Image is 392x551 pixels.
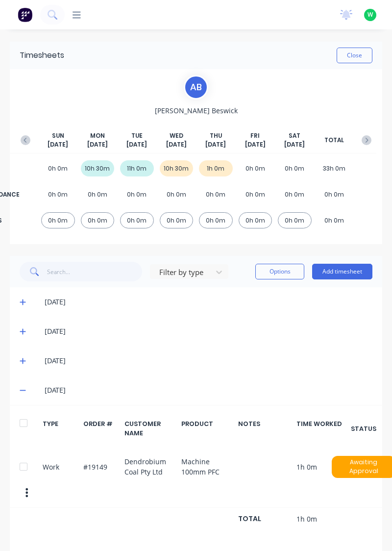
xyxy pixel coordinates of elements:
[48,140,68,149] span: [DATE]
[284,140,305,149] span: [DATE]
[166,140,187,149] span: [DATE]
[289,131,300,140] span: SAT
[160,186,194,202] div: 0h 0m
[239,160,272,176] div: 0h 0m
[199,186,233,202] div: 0h 0m
[81,186,115,202] div: 0h 0m
[205,140,226,149] span: [DATE]
[278,212,312,228] div: 0h 0m
[41,160,75,176] div: 0h 0m
[296,419,349,438] div: TIME WORKED
[81,212,115,228] div: 0h 0m
[278,160,312,176] div: 0h 0m
[318,186,351,202] div: 0h 0m
[18,7,32,22] img: Factory
[245,140,266,149] span: [DATE]
[155,105,238,116] span: [PERSON_NAME] Beswick
[43,419,78,438] div: TYPE
[45,326,372,337] div: [DATE]
[318,160,351,176] div: 33h 0m
[45,297,372,307] div: [DATE]
[318,212,351,228] div: 0h 0m
[120,186,154,202] div: 0h 0m
[238,419,291,438] div: NOTES
[278,186,312,202] div: 0h 0m
[239,186,272,202] div: 0h 0m
[181,419,233,438] div: PRODUCT
[45,355,372,366] div: [DATE]
[184,75,208,100] div: A B
[160,160,194,176] div: 10h 30m
[324,136,344,145] span: TOTAL
[45,385,372,396] div: [DATE]
[355,419,372,438] div: STATUS
[124,419,176,438] div: CUSTOMER NAME
[41,212,75,228] div: 0h 0m
[20,50,64,61] div: Timesheets
[160,212,194,228] div: 0h 0m
[367,10,373,19] span: W
[87,140,108,149] span: [DATE]
[120,160,154,176] div: 11h 0m
[120,212,154,228] div: 0h 0m
[47,262,143,281] input: Search...
[199,160,233,176] div: 1h 0m
[199,212,233,228] div: 0h 0m
[337,48,372,63] button: Close
[52,131,64,140] span: SUN
[170,131,183,140] span: WED
[312,264,372,279] button: Add timesheet
[126,140,147,149] span: [DATE]
[255,264,304,279] button: Options
[239,212,272,228] div: 0h 0m
[41,186,75,202] div: 0h 0m
[83,419,119,438] div: ORDER #
[90,131,105,140] span: MON
[210,131,222,140] span: THU
[131,131,143,140] span: TUE
[81,160,115,176] div: 10h 30m
[250,131,260,140] span: FRI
